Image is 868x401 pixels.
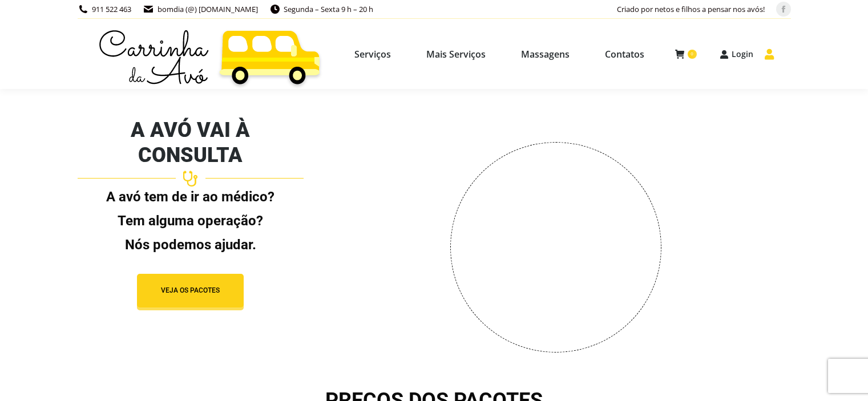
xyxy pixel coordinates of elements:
a: Mais Serviços [411,29,500,79]
button: VEJA OS PACOTES [137,274,244,307]
p: Nós podemos ajudar. [78,236,304,254]
span: Segunda – Sexta 9 h – 20 h [269,4,374,15]
a: Contatos [590,29,659,79]
a: Massagens [506,29,584,79]
a: Login [720,49,753,59]
a: Facebook page opens in new window [776,2,791,17]
span: bomdia (@) [DOMAIN_NAME] [143,4,258,15]
p: Criado por netos e filhos a pensar nos avós! [617,4,765,15]
div: A avó tem de ir ao médico? [78,188,304,254]
span: Massagens [521,48,570,60]
span: Mais Serviços [426,48,486,60]
h2: A AVÓ VAI À CONSULTA [78,118,304,168]
p: Tem alguma operação? [78,212,304,230]
span: Contatos [605,48,644,60]
a: Serviços [340,29,406,79]
span: 911 522 463 [78,4,132,15]
span: VEJA OS PACOTES [161,286,220,295]
img: Carrinha da Avó [95,19,325,89]
a: 0 [675,49,697,59]
span: 0 [688,50,697,59]
span: Serviços [354,48,391,60]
